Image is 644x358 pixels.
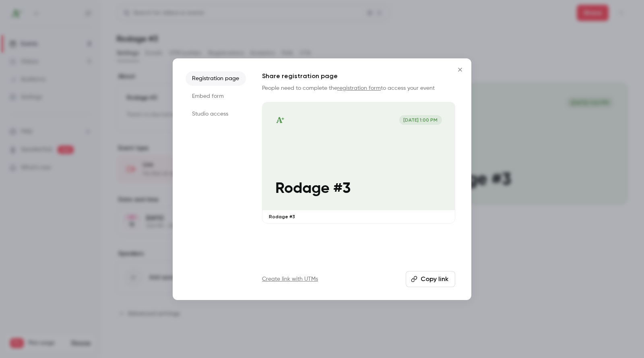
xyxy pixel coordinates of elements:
[262,275,318,283] a: Create link with UTMs
[186,71,246,86] li: Registration page
[262,71,455,81] h1: Share registration page
[337,85,381,91] a: registration form
[262,102,455,224] a: Rodage #3[DATE] 1:00 PMRodage #3Rodage #3
[399,115,442,125] span: [DATE] 1:00 PM
[275,115,285,125] img: Rodage #3
[275,180,442,197] p: Rodage #3
[452,62,468,78] button: Close
[186,89,246,103] li: Embed form
[186,107,246,121] li: Studio access
[269,213,448,220] p: Rodage #3
[262,84,455,92] p: People need to complete the to access your event
[406,271,455,287] button: Copy link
